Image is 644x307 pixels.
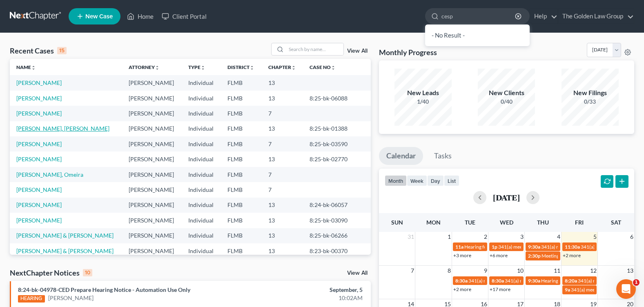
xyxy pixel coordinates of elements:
[221,106,262,121] td: FLMB
[262,75,303,90] td: 13
[122,243,182,258] td: [PERSON_NAME]
[182,121,221,136] td: Individual
[182,213,221,228] td: Individual
[407,232,415,242] span: 31
[262,198,303,213] td: 13
[611,219,621,226] span: Sat
[541,253,632,259] span: Meeting of Creditors for [PERSON_NAME]
[16,171,83,178] a: [PERSON_NAME], Omeira
[10,46,67,56] div: Recent Cases
[155,65,160,70] i: unfold_more
[227,64,254,70] a: Districtunfold_more
[129,64,160,70] a: Attorneyunfold_more
[253,294,363,302] div: 10:02AM
[262,121,303,136] td: 13
[303,198,370,213] td: 8:24-bk-06057
[498,244,577,250] span: 341(a) meeting for [PERSON_NAME]
[453,286,471,292] a: +2 more
[426,219,441,226] span: Mon
[221,243,262,258] td: FLMB
[122,228,182,243] td: [PERSON_NAME]
[331,65,336,70] i: unfold_more
[562,88,619,98] div: New Filings
[31,65,36,70] i: unfold_more
[122,151,182,167] td: [PERSON_NAME]
[158,9,211,24] a: Client Portal
[537,219,549,226] span: Thu
[519,232,524,242] span: 3
[57,47,67,54] div: 15
[633,279,640,286] span: 1
[182,182,221,197] td: Individual
[453,252,471,258] a: +3 more
[385,175,407,186] button: month
[122,136,182,151] td: [PERSON_NAME]
[16,201,62,208] a: [PERSON_NAME]
[490,252,508,258] a: +6 more
[558,9,634,24] a: The Golden Law Group
[465,219,475,226] span: Tue
[182,75,221,90] td: Individual
[444,175,459,186] button: list
[48,294,94,302] a: [PERSON_NAME]
[410,266,415,276] span: 7
[493,193,520,202] h2: [DATE]
[347,270,368,276] a: View All
[455,244,464,250] span: 11a
[221,91,262,106] td: FLMB
[182,106,221,121] td: Individual
[455,278,468,284] span: 8:30a
[303,228,370,243] td: 8:25-bk-06266
[303,91,370,106] td: 8:25-bk-06088
[565,244,580,250] span: 11:30a
[286,43,343,55] input: Search by name...
[262,91,303,106] td: 13
[629,232,634,242] span: 6
[16,140,62,147] a: [PERSON_NAME]
[500,219,513,226] span: Wed
[490,286,510,292] a: +17 more
[516,266,524,276] span: 10
[18,286,190,293] a: 8:24-bk-04978-CED Prepare Hearing Notice - Automation Use Only
[16,125,109,132] a: [PERSON_NAME], [PERSON_NAME]
[262,106,303,121] td: 7
[188,64,205,70] a: Typeunfold_more
[589,266,597,276] span: 12
[575,219,584,226] span: Fri
[303,213,370,228] td: 8:25-bk-03090
[347,48,368,54] a: View All
[394,88,452,98] div: New Leads
[505,278,584,284] span: 341(a) meeting for [PERSON_NAME]
[447,232,452,242] span: 1
[262,136,303,151] td: 7
[447,266,452,276] span: 8
[122,198,182,213] td: [PERSON_NAME]
[16,186,62,193] a: [PERSON_NAME]
[182,243,221,258] td: Individual
[201,65,205,70] i: unfold_more
[221,136,262,151] td: FLMB
[563,252,581,258] a: +2 more
[122,75,182,90] td: [PERSON_NAME]
[441,9,516,24] input: Search by name...
[16,79,62,86] a: [PERSON_NAME]
[85,13,113,20] span: New Case
[16,247,114,254] a: [PERSON_NAME] & [PERSON_NAME]
[221,182,262,197] td: FLMB
[16,217,62,224] a: [PERSON_NAME]
[626,266,634,276] span: 13
[303,121,370,136] td: 8:25-bk-01388
[262,228,303,243] td: 13
[483,266,488,276] span: 9
[262,243,303,258] td: 13
[593,232,597,242] span: 5
[250,65,254,70] i: unfold_more
[303,151,370,167] td: 8:25-bk-02770
[221,167,262,182] td: FLMB
[303,243,370,258] td: 8:23-bk-00370
[478,88,535,98] div: New Clients
[83,269,92,276] div: 10
[565,278,577,284] span: 8:20a
[182,167,221,182] td: Individual
[18,295,45,303] div: HEARING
